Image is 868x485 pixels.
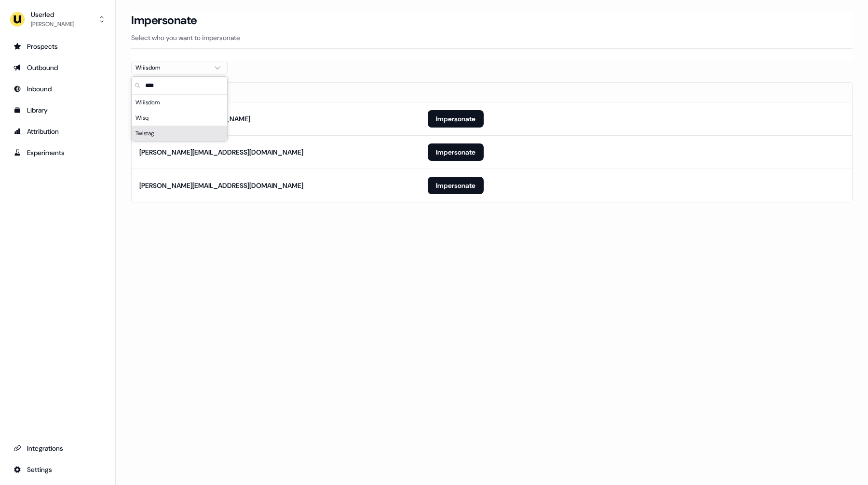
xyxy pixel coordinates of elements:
div: Wiiisdom [132,95,227,110]
th: Email [132,83,420,102]
div: Library [14,105,102,115]
a: Go to experiments [8,145,108,160]
div: Integrations [14,443,102,453]
button: Impersonate [428,177,484,194]
button: Impersonate [428,143,484,161]
div: Wiiisdom [136,63,208,72]
div: Experiments [14,148,102,157]
a: Go to attribution [8,124,108,139]
a: Go to integrations [8,441,108,456]
div: Attribution [14,127,102,136]
a: Go to outbound experience [8,60,108,75]
div: Suggestions [132,95,227,141]
div: Settings [14,465,102,474]
a: Go to integrations [8,462,108,477]
div: [PERSON_NAME] [31,19,74,29]
p: Select who you want to impersonate [131,33,853,43]
a: Go to Inbound [8,81,108,97]
button: Impersonate [428,110,484,128]
div: Wisq [132,110,227,126]
div: Outbound [14,63,102,72]
button: Userled[PERSON_NAME] [8,8,108,31]
button: Wiiisdom [131,61,228,74]
div: Twistag [132,126,227,141]
div: Prospects [14,42,102,51]
a: Go to prospects [8,39,108,54]
div: [PERSON_NAME][EMAIL_ADDRESS][DOMAIN_NAME] [139,147,303,157]
h3: Impersonate [131,13,197,28]
div: [PERSON_NAME][EMAIL_ADDRESS][DOMAIN_NAME] [139,181,303,190]
div: Userled [31,10,74,19]
div: Inbound [14,84,102,94]
a: Go to templates [8,102,108,118]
